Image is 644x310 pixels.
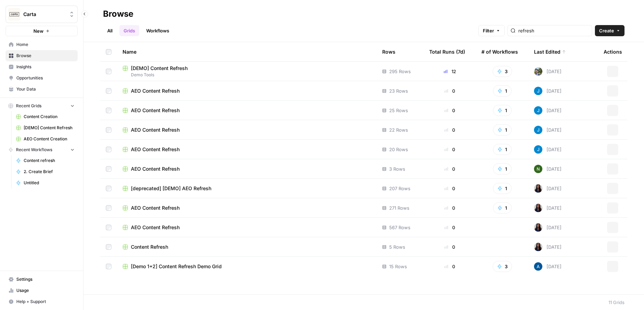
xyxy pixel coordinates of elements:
[429,185,470,192] div: 0
[16,64,74,70] span: Insights
[123,65,371,78] a: [DEMO] Content RefreshDemo Tools
[119,25,139,36] a: Grids
[493,124,512,135] button: 1
[534,184,561,193] div: [DATE]
[493,261,512,272] button: 3
[599,27,614,34] span: Create
[33,28,44,34] span: New
[131,224,180,231] span: AEO Content Refresh
[534,87,561,95] div: [DATE]
[6,50,78,61] a: Browse
[534,165,561,173] div: [DATE]
[493,144,512,155] button: 1
[534,126,542,134] img: z620ml7ie90s7uun3xptce9f0frp
[123,146,371,153] a: AEO Content Refresh
[23,11,65,18] span: Carta
[103,8,133,20] div: Browse
[389,146,408,153] span: 20 Rows
[389,87,408,94] span: 23 Rows
[389,263,407,270] span: 15 Rows
[534,262,561,271] div: [DATE]
[493,163,512,175] button: 1
[493,202,512,214] button: 1
[389,107,408,114] span: 25 Rows
[131,165,180,172] span: AEO Content Refresh
[8,8,21,21] img: Carta Logo
[6,296,78,307] button: Help + Support
[534,223,542,232] img: rox323kbkgutb4wcij4krxobkpon
[13,155,78,166] a: Content refresh
[534,223,561,232] div: [DATE]
[6,274,78,285] a: Settings
[6,84,78,95] a: Your Data
[389,185,410,192] span: 207 Rows
[534,126,561,134] div: [DATE]
[131,204,180,211] span: AEO Content Refresh
[534,106,542,115] img: z620ml7ie90s7uun3xptce9f0frp
[389,224,410,231] span: 567 Rows
[429,68,470,75] div: 12
[534,42,566,61] div: Last Edited
[534,243,542,251] img: rox323kbkgutb4wcij4krxobkpon
[382,42,395,61] div: Rows
[534,67,542,76] img: 5gmal12a4h6pmgtf80cvs7hedidr
[608,299,625,306] div: 11 Grids
[16,41,74,48] span: Home
[429,87,470,94] div: 0
[123,126,371,133] a: AEO Content Refresh
[16,287,74,294] span: Usage
[389,243,405,250] span: 5 Rows
[24,157,74,164] span: Content refresh
[16,299,74,305] span: Help + Support
[123,185,371,192] a: [deprecated] [DEMO] AEO Refresh
[24,114,74,120] span: Content Creation
[103,25,117,36] a: All
[534,145,561,154] div: [DATE]
[13,177,78,188] a: Untitled
[429,165,470,172] div: 0
[16,86,74,92] span: Your Data
[534,67,561,76] div: [DATE]
[534,204,561,212] div: [DATE]
[595,25,625,36] button: Create
[24,136,74,142] span: AEO Content Creation
[142,25,173,36] a: Workflows
[493,66,512,77] button: 3
[429,146,470,153] div: 0
[24,169,74,175] span: 2. Create Brief
[6,72,78,84] a: Opportunities
[534,87,542,95] img: z620ml7ie90s7uun3xptce9f0frp
[16,103,41,109] span: Recent Grids
[389,68,411,75] span: 295 Rows
[493,183,512,194] button: 1
[534,184,542,193] img: rox323kbkgutb4wcij4krxobkpon
[123,72,371,78] span: Demo Tools
[6,145,78,155] button: Recent Workflows
[478,25,505,36] button: Filter
[131,107,180,114] span: AEO Content Refresh
[534,106,561,115] div: [DATE]
[13,111,78,122] a: Content Creation
[534,165,542,173] img: g4o9tbhziz0738ibrok3k9f5ina6
[389,126,408,133] span: 22 Rows
[518,27,589,34] input: Search
[429,42,465,61] div: Total Runs (7d)
[13,166,78,177] a: 2. Create Brief
[481,42,518,61] div: # of Workflows
[123,165,371,172] a: AEO Content Refresh
[534,145,542,154] img: z620ml7ie90s7uun3xptce9f0frp
[429,204,470,211] div: 0
[123,224,371,231] a: AEO Content Refresh
[534,243,561,251] div: [DATE]
[483,27,494,34] span: Filter
[534,262,542,271] img: he81ibor8lsei4p3qvg4ugbvimgp
[6,285,78,296] a: Usage
[429,224,470,231] div: 0
[429,263,470,270] div: 0
[16,75,74,81] span: Opportunities
[13,122,78,133] a: [DEMO] Content Refresh
[123,107,371,114] a: AEO Content Refresh
[6,39,78,50] a: Home
[123,204,371,211] a: AEO Content Refresh
[123,87,371,94] a: AEO Content Refresh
